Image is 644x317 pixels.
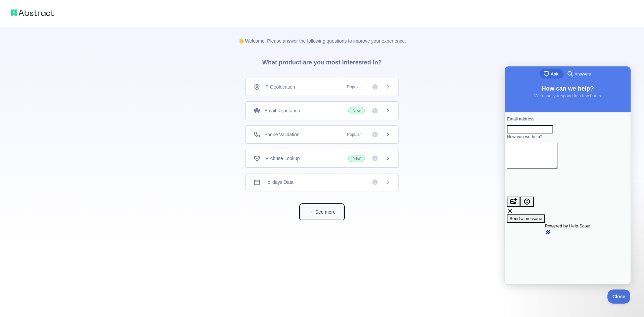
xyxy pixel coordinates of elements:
[505,66,631,284] iframe: Help Scout Beacon - Live Chat, Contact Form, and Knowledge Base
[227,27,417,44] p: 👋 Welcome! Please answer the following questions to improve your experience.
[264,84,295,90] span: IP Geolocation
[264,107,300,114] span: Email Reputation
[348,155,365,162] span: New
[252,44,392,78] h3: What product are you most interested in?
[11,8,54,17] img: Abstract logo
[264,131,300,138] span: Phone Validation
[301,205,343,220] button: See more
[348,107,365,114] span: New
[343,131,365,138] span: Popular
[343,84,365,90] span: Popular
[264,155,300,162] span: IP Abuse Lookup
[607,289,631,304] iframe: Help Scout Beacon - Close
[264,179,293,186] span: Holidays Data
